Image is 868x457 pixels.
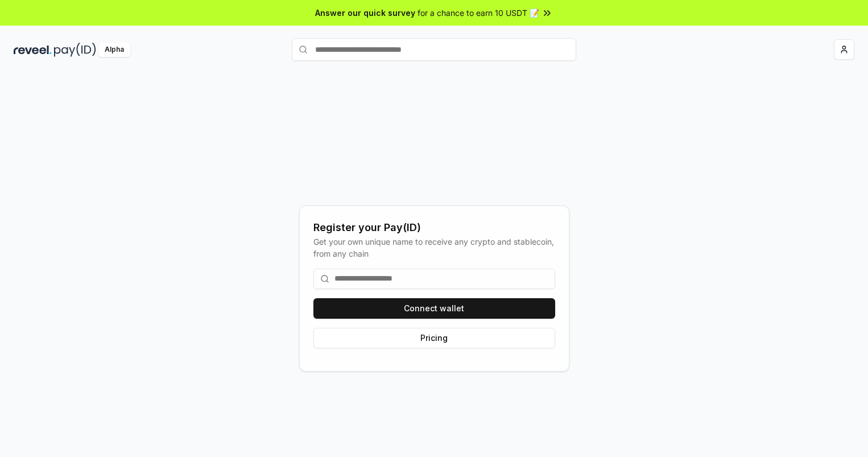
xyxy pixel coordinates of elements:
div: Alpha [98,43,130,57]
img: pay_id [54,43,96,57]
button: Pricing [313,328,555,348]
div: Get your own unique name to receive any crypto and stablecoin, from any chain [313,236,555,260]
button: Connect wallet [313,298,555,319]
img: reveel_dark [14,43,52,57]
span: for a chance to earn 10 USDT 📝 [418,7,539,19]
div: Register your Pay(ID) [313,220,555,236]
span: Answer our quick survey [315,7,415,19]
